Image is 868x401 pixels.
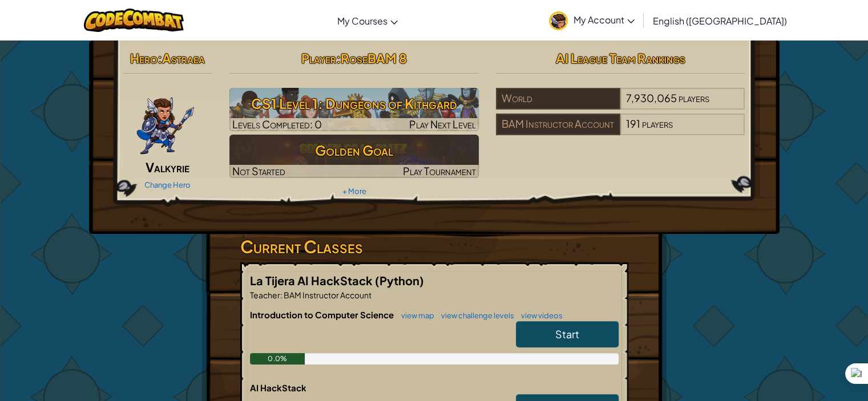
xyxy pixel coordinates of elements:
[229,88,479,131] a: Play Next Level
[555,327,579,341] span: Start
[574,14,635,26] span: My Account
[240,234,628,260] h3: Current Classes
[332,5,403,36] a: My Courses
[496,124,745,137] a: BAM Instructor Account191players
[496,99,745,112] a: World7,930,065players
[229,135,479,178] img: Golden Goal
[144,180,191,189] a: Change Hero
[301,50,336,66] span: Player
[162,50,205,66] span: Astraea
[403,164,476,177] span: Play Tournament
[342,187,366,196] a: + More
[282,290,372,300] span: BAM Instructor Account
[679,91,709,104] span: players
[250,382,306,393] span: AI HackStack
[232,118,322,131] span: Levels Completed: 0
[375,273,424,287] span: (Python)
[280,290,282,300] span: :
[337,15,387,27] span: My Courses
[496,88,620,110] div: World
[229,88,479,131] img: CS1 Level 1: Dungeons of Kithgard
[146,159,189,175] span: Valkyrie
[130,50,158,66] span: Hero
[229,135,479,178] a: Golden GoalNot StartedPlay Tournament
[543,2,640,38] a: My Account
[136,88,195,156] img: ValkyriePose.png
[647,5,793,36] a: English ([GEOGRAPHIC_DATA])
[556,50,685,66] span: AI League Team Rankings
[626,91,677,104] span: 7,930,065
[229,137,479,163] h3: Golden Goal
[84,9,184,32] img: CodeCombat logo
[250,309,395,320] span: Introduction to Computer Science
[341,50,407,66] span: RoseBAM 8
[515,311,563,320] a: view videos
[409,118,476,131] span: Play Next Level
[653,15,787,27] span: English ([GEOGRAPHIC_DATA])
[250,353,305,364] div: 0.0%
[395,311,434,320] a: view map
[496,114,620,135] div: BAM Instructor Account
[250,273,375,287] span: La Tijera AI HackStack
[642,117,673,130] span: players
[336,50,341,66] span: :
[232,164,285,177] span: Not Started
[549,11,568,30] img: avatar
[250,290,280,300] span: Teacher
[158,50,162,66] span: :
[229,91,479,116] h3: CS1 Level 1: Dungeons of Kithgard
[435,311,514,320] a: view challenge levels
[626,117,640,130] span: 191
